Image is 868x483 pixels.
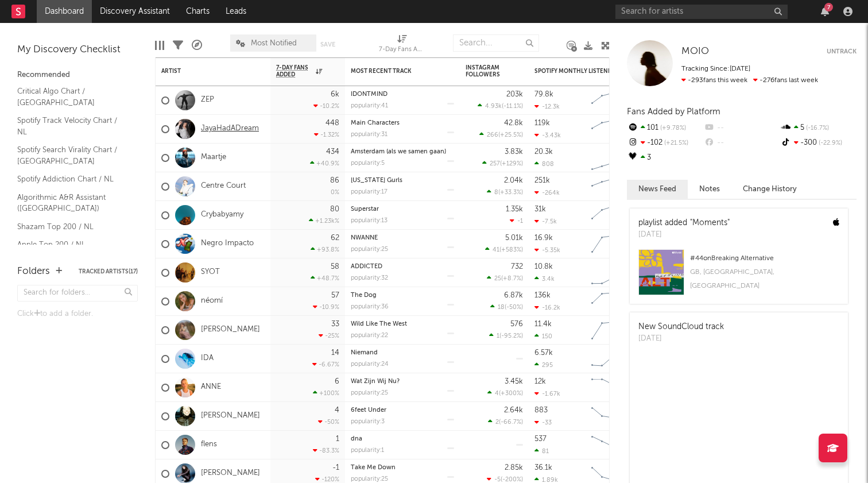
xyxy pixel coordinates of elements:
a: [PERSON_NAME] [201,411,260,421]
div: 20.3k [534,148,553,156]
span: -66.7 % [501,419,521,426]
div: 3.4k [534,275,555,283]
span: 266 [487,132,498,138]
div: 4 [335,407,339,414]
div: 62 [331,234,339,242]
div: Take Me Down [351,465,454,471]
span: -1 [517,218,523,225]
div: 3.45k [505,378,523,385]
div: A&R Pipeline [192,29,202,62]
a: Wild Like The West [351,321,407,327]
div: Main Characters [351,120,454,126]
div: [DATE] [638,333,724,345]
div: Niemand [351,350,454,356]
span: Fans Added by Platform [627,107,720,116]
span: MOIO [681,47,709,56]
span: 1 [497,333,499,339]
div: 36.1k [534,464,552,472]
div: ( ) [490,303,523,311]
div: -264k [534,189,560,196]
span: +300 % [501,391,521,397]
div: Amsterdam (als we samen gaan) [351,149,454,155]
a: [PERSON_NAME] [201,325,260,335]
div: Recommended [17,68,138,82]
a: #44onBreaking AlternativeGB, [GEOGRAPHIC_DATA], [GEOGRAPHIC_DATA] [630,249,848,304]
a: [US_STATE] Gurls [351,177,402,184]
div: 58 [331,263,339,271]
svg: Chart title [586,258,638,287]
a: IDA [201,354,214,364]
div: -10.2 % [313,102,339,110]
span: 8 [494,190,498,196]
button: Untrack [827,46,857,57]
div: 883 [534,407,548,414]
button: News Feed [627,180,688,199]
div: -7.5k [534,218,557,225]
span: +583 % [501,247,521,253]
div: popularity: 13 [351,218,387,224]
div: NWANNE [351,235,454,241]
a: MOIO [681,46,709,57]
a: [PERSON_NAME] [201,469,260,478]
span: +9.78 % [658,125,686,132]
div: 576 [510,320,523,328]
div: 203k [506,91,523,98]
div: -- [703,136,780,150]
svg: Chart title [586,230,638,258]
svg: Chart title [586,345,638,373]
a: Wat Zijn Wij Nu? [351,378,400,385]
div: Edit Columns [155,29,164,62]
div: Wat Zijn Wij Nu? [351,378,454,385]
a: 6feet Under [351,407,386,414]
a: ZEP [201,95,214,105]
div: 119k [534,119,550,127]
span: -16.7 % [804,125,829,132]
div: 295 [534,361,553,369]
div: 808 [534,160,554,168]
div: -6.67 % [312,361,339,368]
div: 7-Day Fans Added (7-Day Fans Added) [379,29,425,62]
span: 4 [495,391,499,397]
div: dna [351,436,454,442]
span: -50 % [506,304,521,311]
button: Change History [731,180,808,199]
div: ( ) [482,160,523,167]
div: 434 [326,148,339,156]
svg: Chart title [586,144,638,172]
div: -50 % [318,418,339,426]
a: Spotify Track Velocity Chart / NL [17,114,126,138]
a: Centre Court [201,181,246,191]
div: ( ) [487,275,523,282]
div: 14 [331,349,339,357]
div: -1.67k [534,390,560,397]
div: +1.23k % [309,217,339,225]
span: 25 [494,276,501,282]
a: Take Me Down [351,465,396,471]
div: popularity: 5 [351,160,385,167]
div: -10.9 % [313,303,339,311]
div: 6feet Under [351,407,454,414]
div: popularity: 22 [351,333,388,339]
a: ANNE [201,382,221,392]
div: -25 % [319,332,339,339]
div: 251k [534,177,550,184]
div: popularity: 32 [351,275,388,281]
span: +8.7 % [503,276,521,282]
span: Most Notified [251,40,297,47]
div: Click to add a folder. [17,307,138,321]
a: "Moments" [690,219,730,227]
a: NWANNE [351,235,378,241]
a: Critical Algo Chart / [GEOGRAPHIC_DATA] [17,85,126,109]
div: 101 [627,121,703,136]
a: Maartje [201,153,226,163]
span: -22.9 % [817,140,842,146]
div: +48.7 % [311,275,339,282]
div: 79.8k [534,91,553,98]
span: 2 [495,419,499,426]
a: Negro Impacto [201,239,254,249]
div: 11.4k [534,320,552,328]
svg: Chart title [586,373,638,402]
input: Search for artists [615,5,788,19]
div: 7-Day Fans Added (7-Day Fans Added) [379,43,425,57]
input: Search... [453,34,539,52]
